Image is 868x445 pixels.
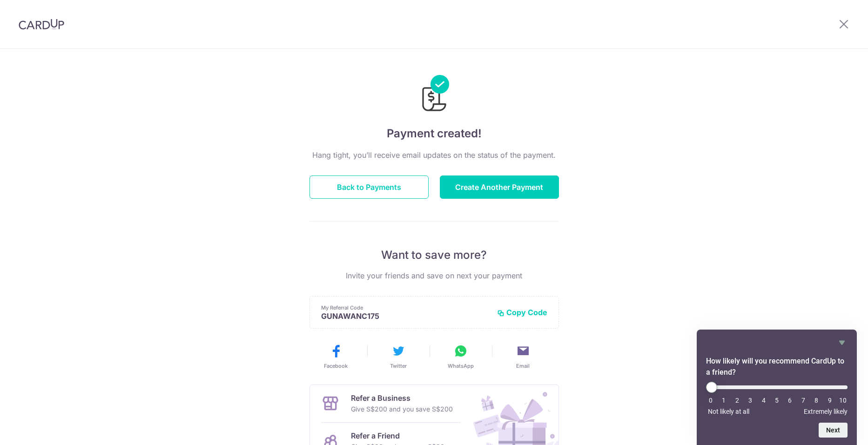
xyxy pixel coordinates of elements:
[448,362,474,370] span: WhatsApp
[516,362,530,370] span: Email
[819,423,848,438] button: Next question
[310,270,559,281] p: Invite your friends and save on next your payment
[708,408,749,415] span: Not likely at all
[496,344,551,370] button: Email
[419,75,449,114] img: Payments
[433,344,488,370] button: WhatsApp
[351,404,453,415] p: Give S$200 and you save S$200
[825,397,834,404] li: 9
[719,397,728,404] li: 1
[390,362,407,370] span: Twitter
[310,149,559,161] p: Hang tight, you’ll receive email updates on the status of the payment.
[321,311,490,321] p: GUNAWANC175
[746,397,755,404] li: 3
[804,408,848,415] span: Extremely likely
[812,397,821,404] li: 8
[310,175,429,199] button: Back to Payments
[309,344,363,370] button: Facebook
[310,248,559,263] p: Want to save more?
[371,344,426,370] button: Twitter
[838,397,848,404] li: 10
[836,337,848,348] button: Hide survey
[785,397,794,404] li: 6
[497,308,547,317] button: Copy Code
[799,397,808,404] li: 7
[351,430,444,441] p: Refer a Friend
[706,356,848,378] h2: How likely will you recommend CardUp to a friend? Select an option from 0 to 10, with 0 being Not...
[310,125,559,142] h4: Payment created!
[706,397,715,404] li: 0
[440,175,559,199] button: Create Another Payment
[321,304,490,311] p: My Referral Code
[772,397,781,404] li: 5
[706,337,848,438] div: How likely will you recommend CardUp to a friend? Select an option from 0 to 10, with 0 being Not...
[324,362,348,370] span: Facebook
[733,397,742,404] li: 2
[19,19,64,30] img: CardUp
[706,382,848,415] div: How likely will you recommend CardUp to a friend? Select an option from 0 to 10, with 0 being Not...
[351,392,453,404] p: Refer a Business
[759,397,768,404] li: 4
